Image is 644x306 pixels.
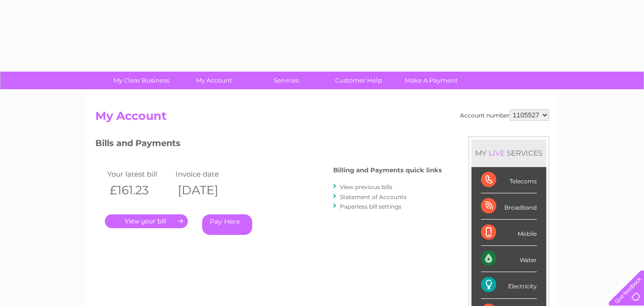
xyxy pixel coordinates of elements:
[340,203,401,210] a: Paperless bill settings
[173,180,242,200] th: [DATE]
[460,109,549,121] div: Account number
[333,167,442,174] h4: Billing and Payments quick links
[319,72,398,89] a: Customer Help
[105,168,174,180] td: Your latest bill
[481,193,537,220] div: Broadband
[202,214,252,235] a: Pay Here
[174,72,253,89] a: My Account
[471,139,546,167] div: MY SERVICES
[481,167,537,193] div: Telecoms
[487,148,507,158] div: LIVE
[95,109,549,127] h2: My Account
[105,214,188,228] a: .
[481,272,537,298] div: Electricity
[481,246,537,272] div: Water
[392,72,470,89] a: Make A Payment
[95,137,442,153] h3: Bills and Payments
[105,180,174,200] th: £161.23
[102,72,181,89] a: My Clear Business
[173,168,242,180] td: Invoice date
[247,72,326,89] a: Services
[340,183,392,190] a: View previous bills
[481,220,537,246] div: Mobile
[340,193,407,200] a: Statement of Accounts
